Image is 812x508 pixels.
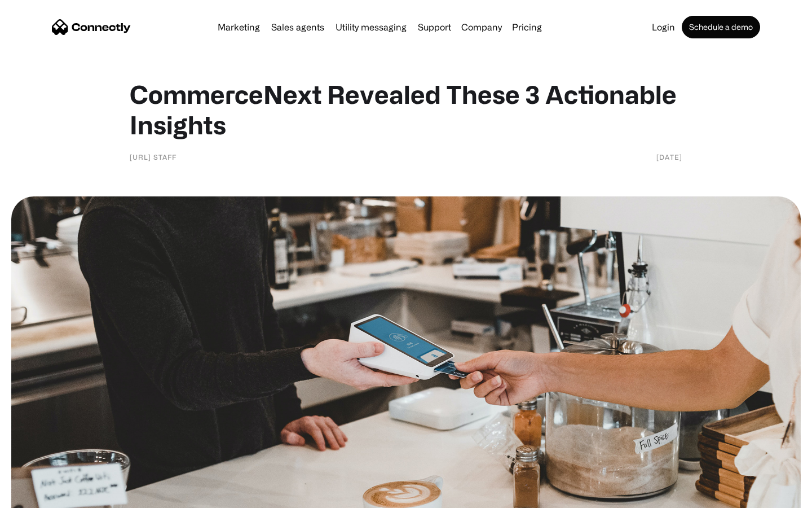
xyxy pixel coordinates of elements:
[130,151,176,163] div: [URL] Staff
[682,16,760,38] a: Schedule a demo
[213,23,264,32] a: Marketing
[267,23,329,32] a: Sales agents
[647,23,679,32] a: Login
[656,151,682,163] div: [DATE]
[130,79,682,140] h1: CommerceNext Revealed These 3 Actionable Insights
[11,488,68,504] aside: Language selected: English
[461,19,502,35] div: Company
[507,23,546,32] a: Pricing
[413,23,456,32] a: Support
[331,23,411,32] a: Utility messaging
[23,488,68,504] ul: Language list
